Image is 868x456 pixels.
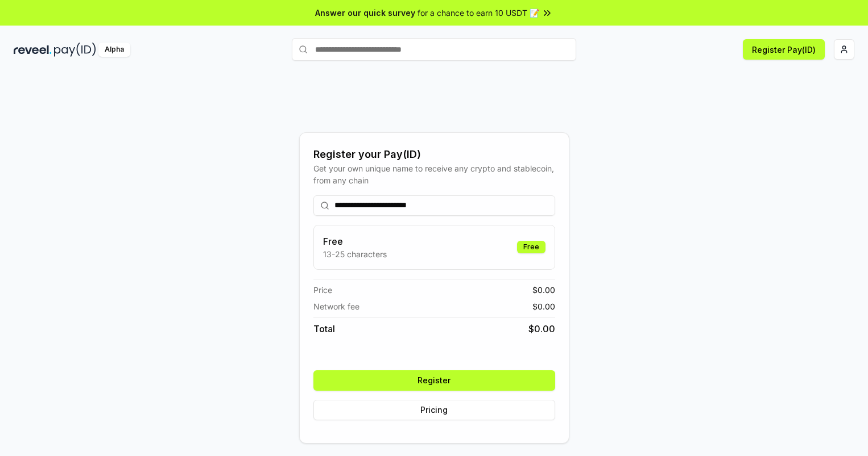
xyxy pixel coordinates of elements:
[313,162,555,186] div: Get your own unique name to receive any crypto and stablecoin, from any chain
[418,7,539,19] span: for a chance to earn 10 USDT 📝
[315,7,415,19] span: Answer our quick survey
[323,248,387,260] p: 13-25 characters
[313,300,359,312] span: Network fee
[313,322,335,336] span: Total
[532,300,555,312] span: $ 0.00
[743,39,825,60] button: Register Pay(ID)
[14,43,52,57] img: reveel_dark
[517,241,545,253] div: Free
[313,370,555,391] button: Register
[313,284,332,296] span: Price
[54,43,96,57] img: pay_id
[528,322,555,336] span: $ 0.00
[313,147,555,162] div: Register your Pay(ID)
[323,235,387,248] h3: Free
[532,284,555,296] span: $ 0.00
[98,43,130,57] div: Alpha
[313,400,555,420] button: Pricing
